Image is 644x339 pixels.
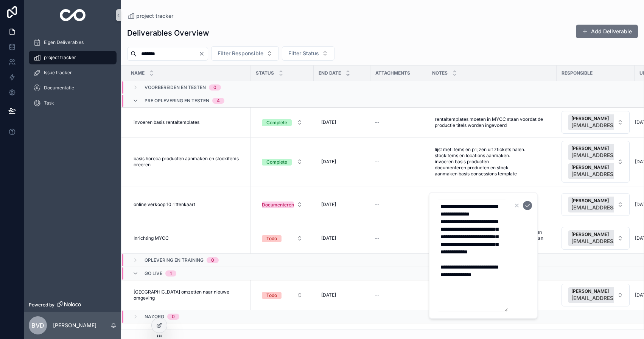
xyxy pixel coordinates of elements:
[170,270,172,277] div: 1
[44,85,74,91] span: Documentatie
[375,159,380,165] span: --
[561,193,630,216] a: Select Button
[255,115,309,130] a: Select Button
[131,198,246,211] a: online verkoop 10 rittenkaart
[145,314,164,320] span: Nazorg
[375,119,423,125] a: --
[134,119,199,125] span: invoeren basis rentaltemplates
[213,84,216,91] div: 0
[145,98,209,104] span: pre oplevering en testen
[172,314,175,320] div: 0
[217,98,220,104] div: 4
[145,270,162,277] span: Go live
[29,51,117,64] a: project tracker
[255,288,309,302] a: Select Button
[44,55,76,61] span: project tracker
[134,156,243,168] span: basis horeca producten aanmaken en stockitems creeren
[562,284,630,306] button: Select Button
[318,198,366,211] a: [DATE]
[375,119,380,125] span: --
[131,286,246,304] a: [GEOGRAPHIC_DATA] omzetten naar nieuwe omgeving
[211,257,214,263] div: 0
[562,70,593,76] span: Responsible
[319,70,341,76] span: End Date
[375,235,380,241] span: --
[44,100,54,106] span: Task
[145,257,204,263] span: oplevering en training
[256,70,274,76] span: Status
[561,111,630,134] a: Select Button
[256,288,309,302] button: Select Button
[321,235,336,241] span: [DATE]
[318,232,366,244] a: [DATE]
[24,298,121,312] a: Powered by
[561,141,630,183] a: Select Button
[432,189,552,220] a: deze link werkt op een rittenkaart te kopen: [URL][DOMAIN_NAME] Nu nog email en templates opstell...
[288,50,319,57] span: Filter Status
[375,159,423,165] a: --
[29,96,117,110] a: Task
[136,12,173,20] span: project tracker
[375,292,423,298] a: --
[44,39,84,45] span: Eigen Deliverables
[321,159,336,165] span: [DATE]
[134,202,195,208] span: online verkoop 10 rittenkaart
[321,202,336,208] span: [DATE]
[562,193,630,216] button: Select Button
[256,116,309,129] button: Select Button
[262,202,294,208] div: Documenteren
[562,141,630,183] button: Select Button
[255,155,309,169] a: Select Button
[432,144,552,180] a: lijst met items en prijzen uit ztickets halen. stockitems en locations aanmaken. invoeren basis p...
[131,116,246,128] a: invoeren basis rentaltemplates
[256,231,309,245] button: Select Button
[266,159,287,166] div: Complete
[134,289,243,301] span: [GEOGRAPHIC_DATA] omzetten naar nieuwe omgeving
[318,116,366,128] a: [DATE]
[321,119,336,125] span: [DATE]
[60,9,86,21] img: App logo
[29,81,117,95] a: Documentatie
[562,227,630,250] button: Select Button
[432,70,448,76] span: Notes
[211,46,279,61] button: Select Button
[266,235,277,242] div: Todo
[318,289,366,301] a: [DATE]
[255,231,309,245] a: Select Button
[29,302,54,308] span: Powered by
[218,50,263,57] span: Filter Responsible
[562,111,630,134] button: Select Button
[375,202,380,208] span: --
[24,30,121,120] div: scrollable content
[432,113,552,131] a: rentaltemplates moeten in MYCC staan voordat de productie titels worden ingevoerd
[53,322,96,329] p: [PERSON_NAME]
[127,28,209,38] h1: Deliverables Overview
[435,116,549,128] span: rentaltemplates moeten in MYCC staan voordat de productie titels worden ingevoerd
[134,235,169,241] span: Inrichting MYCC
[256,198,309,211] button: Select Button
[321,292,336,298] span: [DATE]
[561,283,630,307] a: Select Button
[318,156,366,168] a: [DATE]
[131,70,145,76] span: Name
[255,197,309,212] a: Select Button
[145,84,206,91] span: Voorbereiden en testen
[131,153,246,171] a: basis horeca producten aanmaken en stockitems creeren
[375,235,423,241] a: --
[375,70,410,76] span: Attachments
[282,46,334,61] button: Select Button
[576,25,638,38] button: Add Deliverable
[131,232,246,244] a: Inrichting MYCC
[435,147,549,177] span: lijst met items en prijzen uit ztickets halen. stockitems en locations aanmaken. invoeren basis p...
[29,66,117,80] a: Issue tracker
[199,51,208,57] button: Clear
[561,227,630,250] a: Select Button
[127,12,173,20] a: project tracker
[29,36,117,49] a: Eigen Deliverables
[256,155,309,169] button: Select Button
[375,292,380,298] span: --
[266,119,287,126] div: Complete
[31,321,44,330] span: Bvd
[266,292,277,299] div: Todo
